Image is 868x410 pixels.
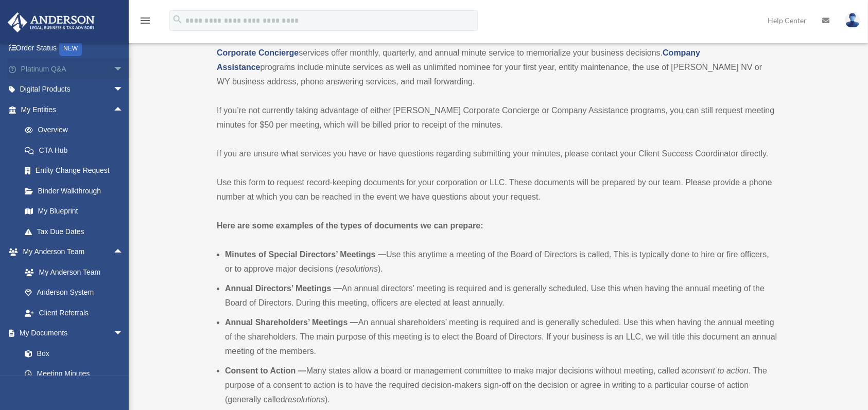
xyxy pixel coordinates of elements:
[7,79,139,100] a: Digital Productsarrow_drop_down
[217,175,777,204] p: Use this form to request record-keeping documents for your corporation or LLC. These documents wi...
[113,99,134,120] span: arrow_drop_up
[225,366,306,375] b: Consent to Action —
[217,147,777,161] p: If you are unsure what services you have or have questions regarding submitting your minutes, ple...
[225,284,342,293] b: Annual Directors’ Meetings —
[139,14,151,27] i: menu
[225,247,777,276] li: Use this anytime a meeting of the Board of Directors is called. This is typically done to hire or...
[139,18,151,27] a: menu
[113,59,134,80] span: arrow_drop_down
[14,161,139,181] a: Entity Change Request
[7,38,139,59] a: Order StatusNEW
[338,264,378,273] em: resolutions
[225,318,358,327] b: Annual Shareholders’ Meetings —
[113,242,134,263] span: arrow_drop_up
[59,41,82,56] div: NEW
[14,282,139,303] a: Anderson System
[217,48,299,57] a: Corporate Concierge
[14,221,139,242] a: Tax Due Dates
[217,221,483,230] strong: Here are some examples of the types of documents we can prepare:
[225,364,777,407] li: Many states allow a board or management committee to make major decisions without meeting, called...
[14,201,139,222] a: My Blueprint
[14,181,139,201] a: Binder Walkthrough
[14,140,139,161] a: CTA Hub
[14,364,134,384] a: Meeting Minutes
[14,120,139,140] a: Overview
[726,366,749,375] em: action
[225,315,777,359] li: An annual shareholders’ meeting is required and is generally scheduled. Use this when having the ...
[5,12,98,32] img: Anderson Advisors Platinum Portal
[113,323,134,344] span: arrow_drop_down
[172,14,183,25] i: search
[225,250,386,259] b: Minutes of Special Directors’ Meetings —
[14,302,139,323] a: Client Referrals
[7,242,139,262] a: My Anderson Teamarrow_drop_up
[217,103,777,132] p: If you’re not currently taking advantage of either [PERSON_NAME] Corporate Concierge or Company A...
[686,366,724,375] em: consent to
[7,59,139,79] a: Platinum Q&Aarrow_drop_down
[113,79,134,100] span: arrow_drop_down
[7,323,139,344] a: My Documentsarrow_drop_down
[285,395,325,404] em: resolutions
[217,46,777,89] p: services offer monthly, quarterly, and annual minute service to memorialize your business decisio...
[845,13,860,28] img: User Pic
[14,343,139,364] a: Box
[225,281,777,310] li: An annual directors’ meeting is required and is generally scheduled. Use this when having the ann...
[14,262,139,282] a: My Anderson Team
[7,99,139,120] a: My Entitiesarrow_drop_up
